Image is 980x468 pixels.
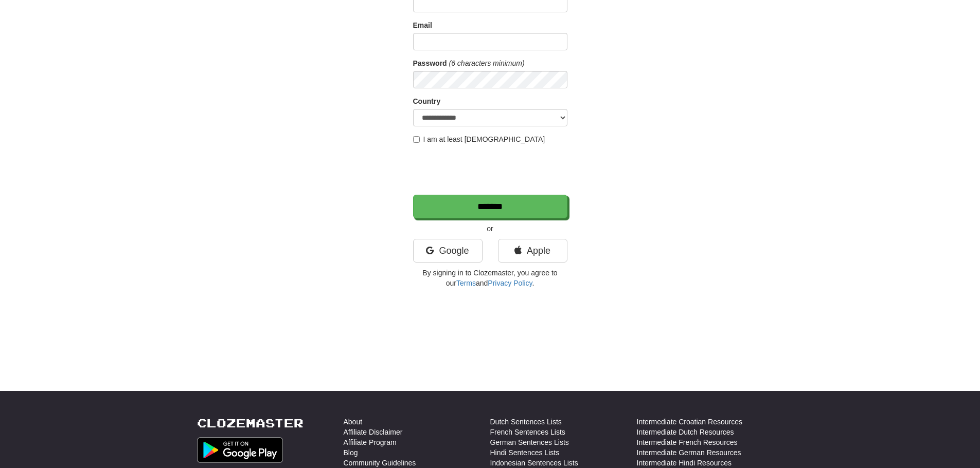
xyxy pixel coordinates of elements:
a: Privacy Policy [488,279,532,287]
a: Hindi Sentences Lists [490,447,560,458]
a: Apple [498,239,567,263]
input: I am at least [DEMOGRAPHIC_DATA] [413,136,420,143]
a: Terms [456,279,476,287]
a: Community Guidelines [344,458,416,468]
em: (6 characters minimum) [449,59,525,67]
a: About [344,417,363,427]
a: German Sentences Lists [490,437,569,447]
label: Country [413,96,441,106]
label: I am at least [DEMOGRAPHIC_DATA] [413,134,545,144]
a: Intermediate German Resources [637,447,741,458]
a: Blog [344,447,358,458]
a: Affiliate Disclaimer [344,427,403,437]
a: Intermediate Croatian Resources [637,417,742,427]
iframe: reCAPTCHA [413,149,569,190]
a: Dutch Sentences Lists [490,417,562,427]
a: Google [413,239,483,263]
a: Intermediate Dutch Resources [637,427,734,437]
a: Clozemaster [197,417,304,429]
a: Intermediate Hindi Resources [637,458,732,468]
img: Get it on Google Play [197,437,283,463]
a: Intermediate French Resources [637,437,738,447]
p: By signing in to Clozemaster, you agree to our and . [413,268,567,288]
a: French Sentences Lists [490,427,565,437]
label: Email [413,20,432,30]
a: Indonesian Sentences Lists [490,458,578,468]
label: Password [413,58,447,68]
a: Affiliate Program [344,437,397,447]
p: or [413,223,567,234]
